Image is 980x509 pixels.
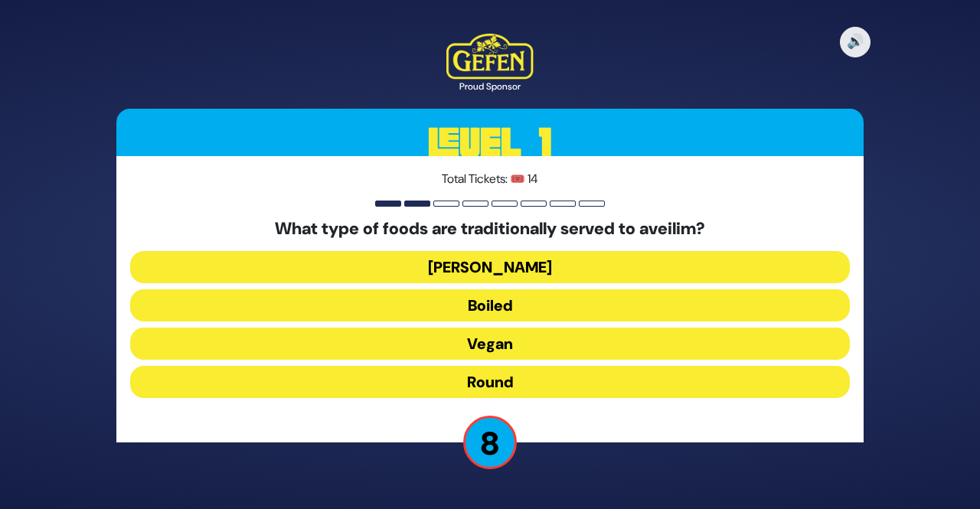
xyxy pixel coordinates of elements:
[130,366,850,398] button: Round
[446,34,533,80] img: Kedem
[130,219,850,239] h5: What type of foods are traditionally served to aveilim?
[130,289,850,321] button: Boiled
[116,109,864,178] h3: Level 1
[840,27,871,57] button: 🔊
[130,251,850,283] button: [PERSON_NAME]
[446,80,533,93] div: Proud Sponsor
[130,328,850,360] button: Vegan
[463,416,517,469] p: 8
[130,170,850,188] p: Total Tickets: 🎟️ 14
